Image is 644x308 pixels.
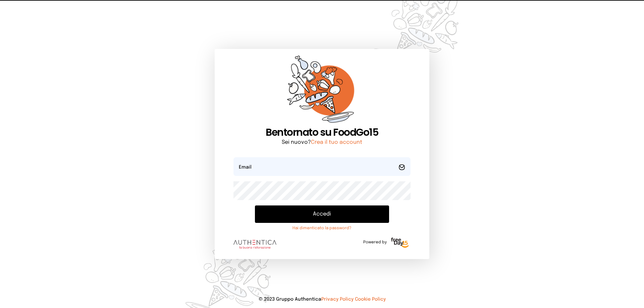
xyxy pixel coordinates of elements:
a: Crea il tuo account [311,139,362,145]
span: Powered by [363,240,387,245]
a: Cookie Policy [355,297,386,302]
img: logo-freeday.3e08031.png [389,236,411,250]
a: Privacy Policy [321,297,354,302]
a: Hai dimenticato la password? [255,226,389,231]
p: Sei nuovo? [233,138,411,146]
p: © 2023 Gruppo Authentica [11,296,633,303]
img: sticker-orange.65babaf.png [287,56,357,126]
img: logo.8f33a47.png [233,240,276,249]
button: Accedi [255,205,389,223]
h1: Bentornato su FoodGo15 [233,126,411,138]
